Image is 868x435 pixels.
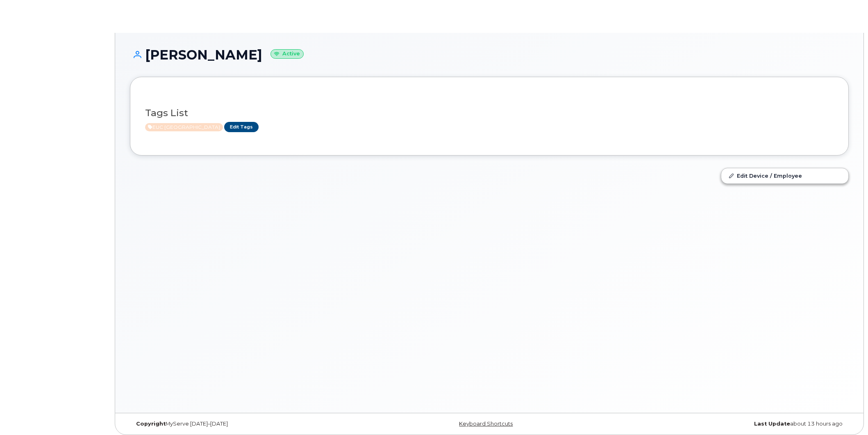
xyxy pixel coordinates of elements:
[130,48,849,62] h1: [PERSON_NAME]
[145,108,834,118] h3: Tags List
[754,421,790,427] strong: Last Update
[721,168,848,183] a: Edit Device / Employee
[145,123,223,131] span: Active
[459,421,513,427] a: Keyboard Shortcuts
[270,49,304,59] small: Active
[136,421,166,427] strong: Copyright
[609,421,849,427] div: about 13 hours ago
[224,122,259,132] a: Edit Tags
[130,421,370,427] div: MyServe [DATE]–[DATE]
